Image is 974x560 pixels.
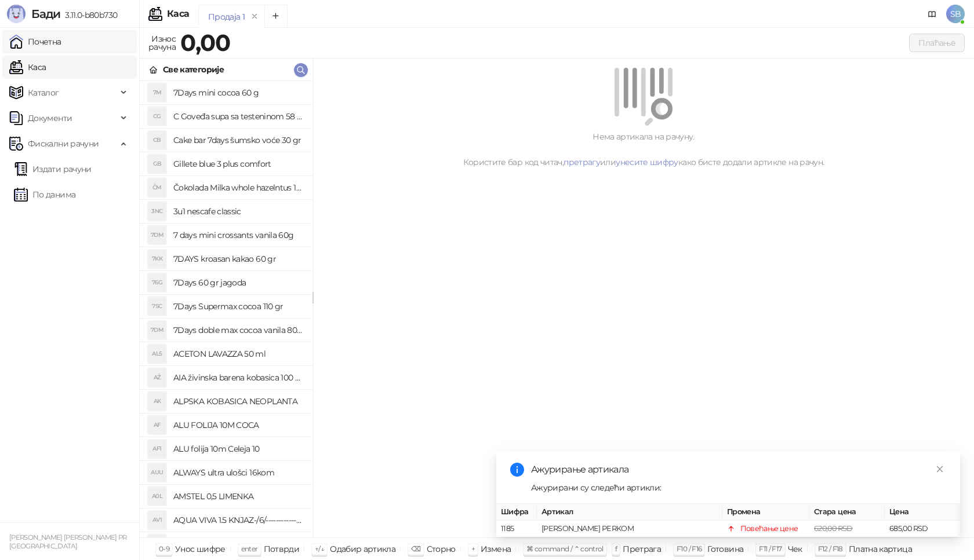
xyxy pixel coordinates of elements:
th: Шифра [496,504,537,521]
span: 620,00 RSD [814,524,853,533]
div: Све категорије [163,63,224,76]
th: Артикал [537,504,722,521]
div: 7M [148,83,166,102]
div: Износ рачуна [146,31,178,54]
td: [PERSON_NAME] PERKOM [537,521,722,537]
strong: 0,00 [180,28,230,57]
span: Фискални рачуни [28,132,99,155]
div: 7KK [148,250,166,268]
span: F11 / F17 [759,544,782,553]
div: Продаја 1 [208,10,245,23]
h4: 7 days mini crossants vanila 60g [173,226,303,244]
span: ⌫ [411,544,420,553]
h4: Čokolada Milka whole hazelntus 100 gr [173,178,303,197]
h4: AQUA VIVA 1.5 KNJAZ-/6/----------------- [173,511,303,529]
h4: 7Days 60 gr jagoda [173,273,303,292]
span: Бади [31,7,60,21]
span: + [471,544,475,553]
a: Почетна [9,30,61,53]
div: Нема артикала на рачуну. Користите бар код читач, или како бисте додали артикле на рачун. [327,130,960,169]
span: close [936,465,944,473]
h4: ALU folija 10m Celeja 10 [173,440,303,458]
h4: 7Days mini cocoa 60 g [173,83,303,102]
td: 1185 [496,521,537,537]
span: info-circle [510,463,524,477]
small: [PERSON_NAME] [PERSON_NAME] PR [GEOGRAPHIC_DATA] [9,533,127,550]
span: SB [946,5,965,23]
span: Каталог [28,81,59,104]
a: Close [933,463,946,475]
h4: AMSTEL 0,5 LIMENKA [173,487,303,506]
div: Претрага [623,541,661,557]
div: Измена [481,541,511,557]
span: F12 / F18 [818,544,843,553]
div: A0L [148,487,166,506]
div: Сторно [427,541,456,557]
span: Документи [28,107,72,130]
div: AŽ [148,368,166,387]
h4: AQUA VIVA REBOOT 0.75L-/12/-- [173,535,303,553]
td: 685,00 RSD [885,521,960,537]
div: Повећање цене [740,523,798,535]
a: претрагу [564,157,600,167]
th: Стара цена [809,504,885,521]
span: ⌘ command / ⌃ control [526,544,604,553]
a: Документација [923,5,942,23]
div: CG [148,107,166,126]
div: Ажурирани су следећи артикли: [531,481,946,494]
div: AVR [148,535,166,553]
div: AV1 [148,511,166,529]
div: Чек [788,541,802,557]
span: F10 / F16 [677,544,702,553]
a: Издати рачуни [14,158,92,181]
div: AK [148,392,166,411]
div: 7DM [148,226,166,244]
span: enter [241,544,258,553]
div: AL5 [148,345,166,363]
h4: 7Days Supermax cocoa 110 gr [173,297,303,316]
h4: 7Days doble max cocoa vanila 80 gr [173,321,303,339]
a: По данима [14,183,75,206]
h4: 7DAYS kroasan kakao 60 gr [173,250,303,268]
a: Каса [9,56,46,79]
span: 3.11.0-b80b730 [60,10,117,20]
a: унесите шифру [616,157,678,167]
span: 0-9 [159,544,169,553]
div: AUU [148,463,166,482]
div: Ажурирање артикала [531,463,946,477]
div: Унос шифре [175,541,226,557]
h4: 3u1 nescafe classic [173,202,303,221]
div: 7DM [148,321,166,339]
h4: Gillete blue 3 plus comfort [173,155,303,173]
div: Каса [167,9,189,19]
button: remove [247,12,262,21]
h4: ALWAYS ultra ulošci 16kom [173,463,303,482]
h4: ACETON LAVAZZA 50 ml [173,345,303,363]
div: GB [148,155,166,173]
th: Промена [722,504,809,521]
h4: ALU FOLIJA 10M COCA [173,416,303,434]
h4: Cake bar 7days šumsko voće 30 gr [173,131,303,149]
button: Плаћање [909,34,965,52]
div: Платна картица [849,541,912,557]
div: AF1 [148,440,166,458]
h4: ALPSKA KOBASICA NEOPLANTA [173,392,303,411]
div: Потврди [264,541,300,557]
span: ↑/↓ [315,544,324,553]
div: CB [148,131,166,149]
div: ČM [148,178,166,197]
div: 3NC [148,202,166,221]
span: f [615,544,617,553]
div: 7SC [148,297,166,316]
div: grid [140,81,312,537]
h4: C Goveđa supa sa testeninom 58 grama [173,107,303,126]
img: Logo [7,5,26,23]
div: Готовина [707,541,743,557]
div: Одабир артикла [330,541,395,557]
h4: AIA živinska barena kobasica 100 gr [173,368,303,387]
div: AF [148,416,166,434]
div: 76G [148,273,166,292]
button: Add tab [264,5,288,28]
th: Цена [885,504,960,521]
